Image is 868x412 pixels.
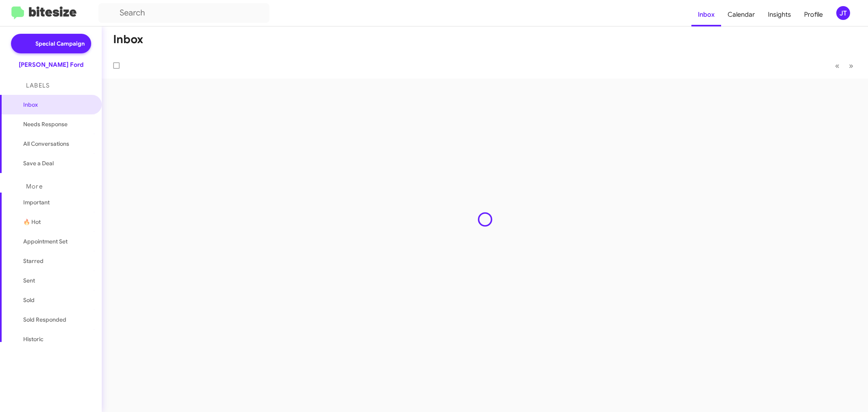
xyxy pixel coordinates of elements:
h1: Inbox [113,33,143,46]
a: Special Campaign [11,34,91,53]
button: Previous [830,57,844,74]
span: Starred [23,257,44,265]
span: Labels [26,82,50,89]
span: Historic [23,335,44,343]
nav: Page navigation example [831,57,858,74]
a: Insights [761,3,798,26]
span: Special Campaign [35,39,85,48]
span: Appointment Set [23,237,68,245]
a: Inbox [691,3,721,26]
span: Save a Deal [23,159,54,167]
span: Sold [23,296,35,304]
span: Inbox [23,101,92,109]
input: Search [98,3,269,23]
button: JT [829,6,859,20]
a: Calendar [721,3,761,26]
span: More [26,183,43,190]
span: Important [23,198,92,206]
button: Next [844,57,858,74]
a: Profile [798,3,829,26]
span: Sent [23,276,35,285]
span: » [849,61,853,71]
div: [PERSON_NAME] Ford [19,61,83,69]
div: JT [836,6,850,20]
span: Sold Responded [23,316,66,324]
span: « [835,61,840,71]
span: Needs Response [23,120,92,128]
span: 🔥 Hot [23,218,41,226]
span: All Conversations [23,140,69,148]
